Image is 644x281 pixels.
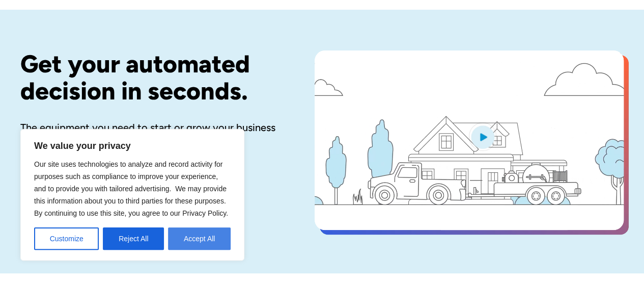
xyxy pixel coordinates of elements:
div: The equipment you need to start or grow your business is now affordable with Clicklease. [20,121,282,147]
button: Customize [34,227,99,250]
a: open lightbox [315,50,624,230]
img: Blue play button logo on a light blue circular background [469,122,496,151]
div: We value your privacy [20,129,244,261]
button: Accept All [168,227,231,250]
p: We value your privacy [34,140,231,152]
h1: Get your automated decision in seconds. [20,50,282,105]
span: Our site uses technologies to analyze and record activity for purposes such as compliance to impr... [34,160,228,217]
button: Reject All [103,227,164,250]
